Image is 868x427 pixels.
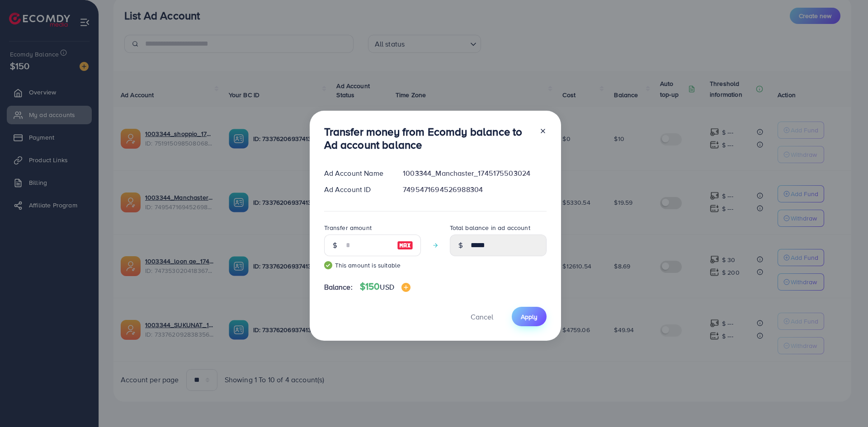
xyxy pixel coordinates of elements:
[317,184,396,195] div: Ad Account ID
[459,307,505,326] button: Cancel
[396,168,553,178] div: 1003344_Manchaster_1745175503024
[324,261,421,270] small: This amount is suitable
[450,223,530,232] label: Total balance in ad account
[397,240,413,251] img: image
[396,184,553,195] div: 7495471694526988304
[401,283,410,292] img: image
[360,281,410,292] h4: $150
[324,261,332,269] img: guide
[324,223,372,232] label: Transfer amount
[317,168,396,178] div: Ad Account Name
[324,282,353,292] span: Balance:
[324,125,532,151] h3: Transfer money from Ecomdy balance to Ad account balance
[512,307,547,326] button: Apply
[380,282,394,292] span: USD
[471,312,493,322] span: Cancel
[830,386,861,420] iframe: Chat
[521,312,538,321] span: Apply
